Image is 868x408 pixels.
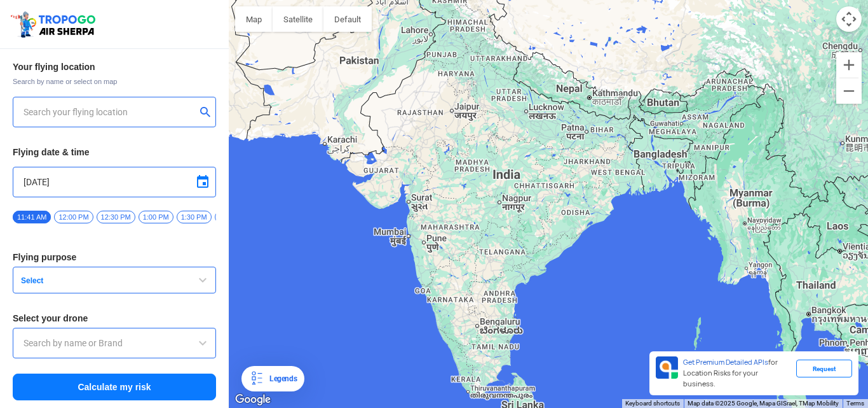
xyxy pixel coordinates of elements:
input: Select Date [24,174,205,190]
div: for Location Risks for your business. [678,356,796,390]
span: 12:00 PM [54,211,93,223]
input: Search your flying location [24,104,196,120]
span: 1:00 PM [139,211,173,223]
span: Map data ©2025 Google, Mapa GISrael, TMap Mobility [688,400,839,407]
h3: Flying date & time [13,148,216,157]
div: Legends [264,371,297,386]
h3: Flying purpose [13,253,216,262]
img: Google [232,391,274,408]
span: Select [16,276,175,286]
span: 11:41 AM [13,211,51,223]
button: Show street map [235,6,273,32]
h3: Select your drone [13,314,216,323]
img: Legends [249,371,264,386]
img: ic_tgdronemaps.svg [10,10,100,39]
a: Terms [846,400,864,407]
span: 12:30 PM [97,211,135,223]
button: Select [13,267,216,293]
div: Request [796,360,852,377]
button: Zoom in [836,52,862,78]
button: Map camera controls [836,6,862,32]
h3: Your flying location [13,62,216,71]
span: Get Premium Detailed APIs [683,358,768,367]
input: Search by name or Brand [24,335,205,351]
button: Keyboard shortcuts [625,399,680,408]
span: 1:30 PM [177,211,212,223]
a: Open this area in Google Maps (opens a new window) [232,391,274,408]
button: Show satellite imagery [273,6,323,32]
img: Premium APIs [656,356,678,379]
span: Search by name or select on map [13,76,216,87]
button: Zoom out [836,78,862,104]
button: Calculate my risk [13,374,216,400]
span: 2:00 PM [215,211,250,223]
